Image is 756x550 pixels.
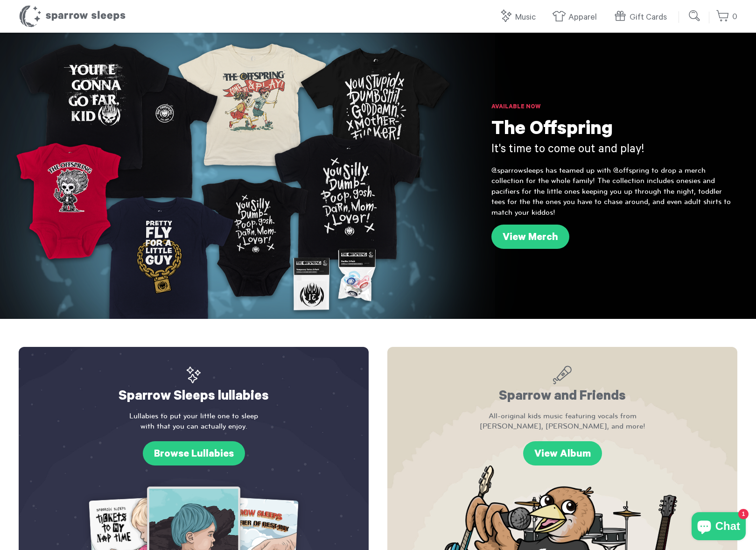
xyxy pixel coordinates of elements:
a: Music [499,7,540,28]
p: @sparrowsleeps has teamed up with @offspring to drop a merch collection for the whole family! The... [491,165,737,218]
h1: The Offspring [491,119,737,142]
a: Apparel [552,7,602,28]
span: [PERSON_NAME], [PERSON_NAME], and more! [406,421,719,431]
span: with that you can actually enjoy. [37,421,350,431]
a: Gift Cards [613,7,672,28]
p: Lullabies to put your little one to sleep [37,411,350,432]
a: Browse Lullabies [143,441,245,465]
input: Submit [686,7,704,25]
a: View Album [523,441,602,465]
a: View Merch [491,225,569,249]
h2: Sparrow and Friends [406,366,719,406]
a: 0 [716,7,737,27]
h2: Sparrow Sleeps lullabies [37,366,350,406]
h1: Sparrow Sleeps [19,5,126,28]
h3: It's time to come out and play! [491,142,737,158]
h6: Available Now [491,103,737,112]
p: All-original kids music featuring vocals from [406,411,719,432]
inbox-online-store-chat: Shopify online store chat [689,512,749,543]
